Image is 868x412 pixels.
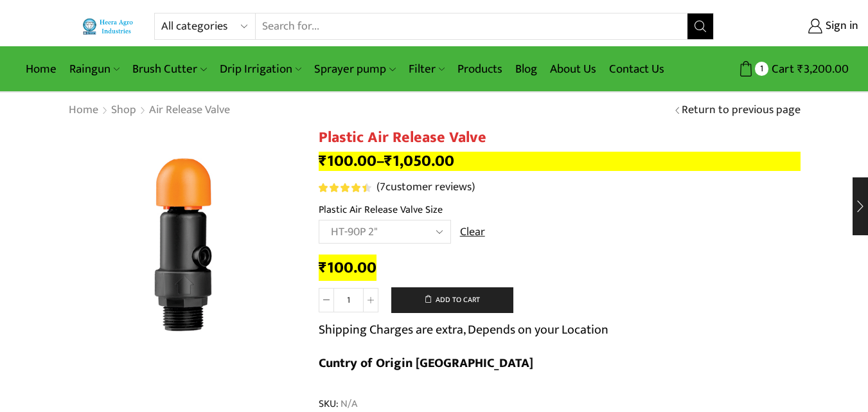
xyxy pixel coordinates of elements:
a: Sign in [733,15,858,38]
a: Products [451,54,509,84]
input: Product quantity [334,288,363,312]
button: Add to cart [391,287,513,313]
span: 7 [319,183,373,192]
p: – [319,152,801,171]
input: Search for... [256,13,687,39]
a: (7customer reviews) [376,179,475,196]
span: Rated out of 5 based on customer ratings [319,183,366,192]
nav: Breadcrumb [68,102,231,119]
span: 1 [755,62,768,75]
a: Clear options [460,224,485,241]
bdi: 1,050.00 [384,148,454,174]
a: Raingun [63,54,126,84]
a: Filter [402,54,451,84]
div: Rated 4.57 out of 5 [319,183,371,192]
a: Home [19,54,63,84]
a: About Us [544,54,603,84]
a: Shop [111,102,137,119]
span: 7 [380,177,385,197]
a: Brush Cutter [126,54,213,84]
span: Sign in [822,18,858,35]
b: Cuntry of Origin [GEOGRAPHIC_DATA] [319,352,533,374]
span: ₹ [319,148,327,174]
span: SKU: [319,397,801,411]
span: ₹ [797,59,804,79]
bdi: 3,200.00 [797,59,849,79]
a: 1 Cart ₹3,200.00 [727,57,849,81]
span: ₹ [384,148,393,174]
p: Shipping Charges are extra, Depends on your Location [319,319,608,340]
a: Contact Us [603,54,671,84]
h1: Plastic Air Release Valve [319,129,801,147]
span: N/A [339,397,357,411]
bdi: 100.00 [319,148,376,174]
a: Air Release Valve [148,102,231,119]
a: Blog [509,54,544,84]
bdi: 100.00 [319,255,376,281]
label: Plastic Air Release Valve Size [319,202,443,217]
span: Cart [768,60,794,78]
a: Home [68,102,99,119]
span: ₹ [319,255,327,281]
a: Sprayer pump [308,54,402,84]
button: Search button [687,13,713,39]
a: Drip Irrigation [213,54,308,84]
a: Return to previous page [682,102,801,119]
